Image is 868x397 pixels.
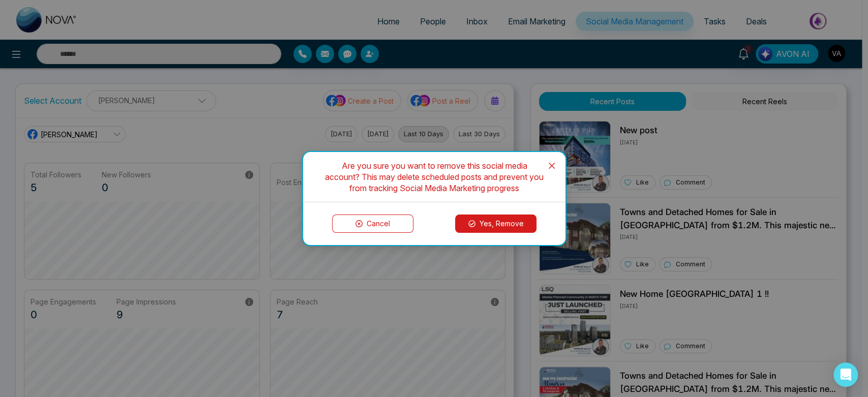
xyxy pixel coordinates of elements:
button: Cancel [332,215,413,233]
div: Open Intercom Messenger [833,362,858,387]
div: Are you sure you want to remove this social media account? This may delete scheduled posts and pr... [315,160,553,194]
button: Yes, Remove [455,215,536,233]
span: close [548,162,556,170]
button: Close [538,152,565,179]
